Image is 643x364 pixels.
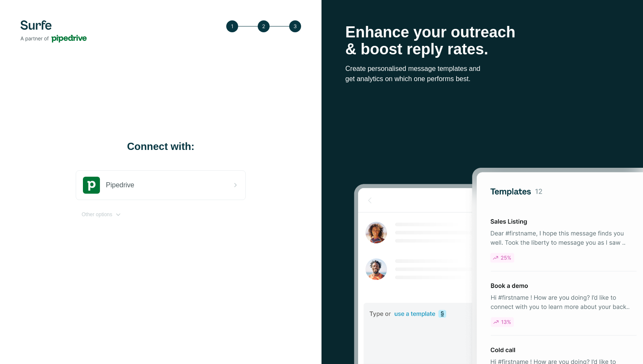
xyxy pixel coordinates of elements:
[226,20,301,32] img: Step 3
[345,74,619,84] p: get analytics on which one performs best.
[345,41,619,58] p: & boost reply rates.
[20,20,87,42] img: Surfe's logo
[345,64,619,74] p: Create personalised message templates and
[83,177,100,194] img: pipedrive's logo
[82,211,112,218] span: Other options
[106,180,134,190] span: Pipedrive
[76,140,246,153] h1: Connect with:
[345,24,619,41] p: Enhance your outreach
[354,168,643,364] img: Surfe Stock Photo - Selling good vibes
